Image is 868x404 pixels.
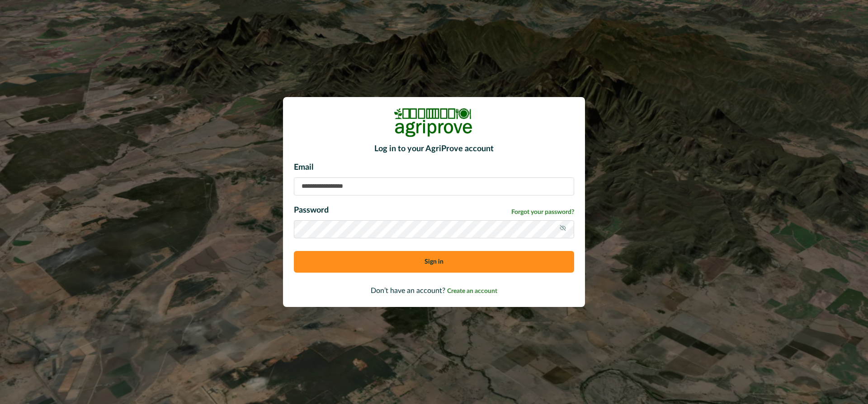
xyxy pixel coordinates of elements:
[294,144,574,154] h2: Log in to your AgriProve account
[511,208,574,217] a: Forgot your password?
[294,204,329,217] p: Password
[294,285,574,296] p: Don’t have an account?
[393,108,475,137] img: Logo Image
[294,162,574,174] p: Email
[447,288,497,294] span: Create an account
[447,287,497,294] a: Create an account
[294,251,574,273] button: Sign in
